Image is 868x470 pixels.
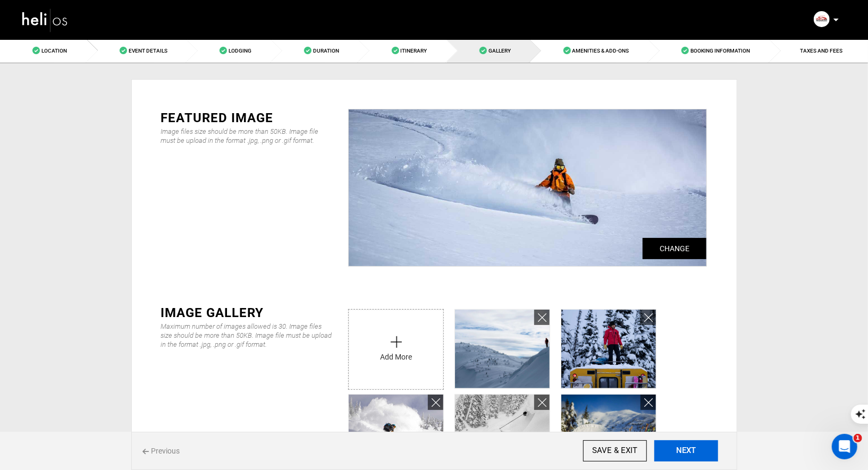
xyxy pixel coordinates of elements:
[161,322,333,349] div: Maximum number of images allowed is 30. Image files size should be more than 50KB. Image file mus...
[572,48,629,54] span: Amenities & Add-Ons
[142,446,180,456] span: Previous
[583,440,647,462] input: SAVE & EXIT
[534,395,550,410] a: Remove
[561,310,656,388] img: 7e134906-d365-40fd-bc5b-815ea9041812_9228_5a36467575def8a94f03bf4fc6d74c5c_pkg_cgl.jpg
[161,127,333,145] div: Image files size should be more than 50KB. Image file must be upload in the format .jpg, .png or ...
[814,11,830,27] img: img_f63f189c3556185939f40ae13d6fd395.png
[129,48,167,54] span: Event Details
[534,310,550,325] a: Remove
[641,395,656,410] a: Remove
[643,238,706,259] label: Change
[832,434,857,459] iframe: Intercom live chat
[349,109,706,266] img: 61b1fb3f59e28c67f3925f3c79be81a1.jpeg
[800,48,843,54] span: TAXES AND FEES
[142,449,149,455] img: back%20icon.svg
[229,48,251,54] span: Lodging
[313,48,339,54] span: Duration
[654,440,718,462] button: NEXT
[161,304,333,322] div: IMAGE GALLERY
[21,6,69,34] img: heli-logo
[41,48,67,54] span: Location
[161,109,333,127] div: FEATURED IMAGE
[428,395,443,410] a: Remove
[401,48,427,54] span: Itinerary
[690,48,750,54] span: Booking Information
[455,310,550,388] img: 0d085578-b1c9-416b-9309-3823260f9f10_9228_0ceddb1b0e06027aca3ac1537df292f7_pkg_cgl.jpg
[488,48,511,54] span: Gallery
[641,310,656,325] a: Remove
